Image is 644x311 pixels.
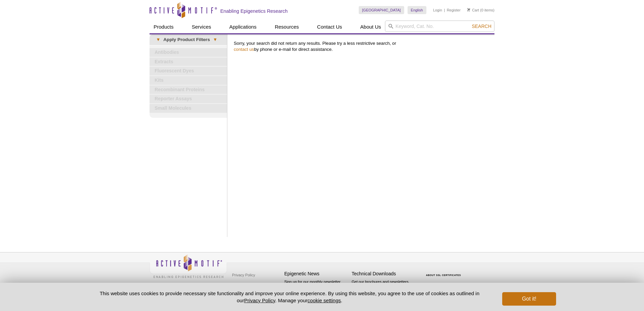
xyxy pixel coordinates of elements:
[502,292,556,306] button: Got it!
[419,264,470,279] table: Click to Verify - This site chose Symantec SSL for secure e-commerce and confidential communicati...
[467,6,494,14] li: (0 items)
[150,85,227,94] a: Recombinant Proteins
[225,21,261,33] a: Applications
[244,298,275,303] a: Privacy Policy
[150,76,227,85] a: Kits
[150,34,227,45] a: ▾Apply Product Filters▾
[230,270,257,280] a: Privacy Policy
[433,8,442,12] a: Login
[444,6,445,14] li: |
[210,37,220,43] span: ▾
[220,8,288,14] h2: Enabling Epigenetics Research
[150,21,178,33] a: Products
[284,271,348,277] h4: Epigenetic News
[234,40,491,53] p: Sorry, your search did not return any results. Please try a less restrictive search, or by phone ...
[467,8,470,11] img: Your Cart
[234,47,254,52] a: contact us
[408,6,426,14] a: English
[188,21,215,33] a: Services
[356,21,385,33] a: About Us
[230,280,266,290] a: Terms & Conditions
[426,274,461,276] a: ABOUT SSL CERTIFICATES
[352,279,416,296] p: Get our brochures and newsletters, or request them by mail.
[284,279,348,302] p: Sign up for our monthly newsletter highlighting recent publications in the field of epigenetics.
[385,21,494,32] input: Keyword, Cat. No.
[352,271,416,277] h4: Technical Downloads
[467,8,479,12] a: Cart
[271,21,303,33] a: Resources
[359,6,404,14] a: [GEOGRAPHIC_DATA]
[470,23,493,29] button: Search
[153,37,163,43] span: ▾
[150,104,227,113] a: Small Molecules
[150,67,227,75] a: Fluorescent Dyes
[472,24,491,29] span: Search
[150,48,227,57] a: Antibodies
[308,298,341,303] button: cookie settings
[313,21,346,33] a: Contact Us
[150,58,227,66] a: Extracts
[88,290,491,304] p: This website uses cookies to provide necessary site functionality and improve your online experie...
[150,252,227,280] img: Active Motif,
[150,95,227,103] a: Reporter Assays
[447,8,460,12] a: Register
